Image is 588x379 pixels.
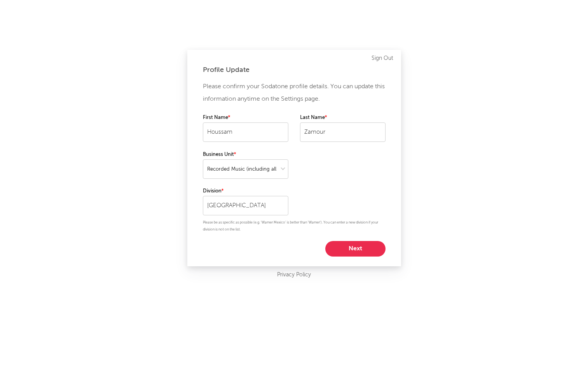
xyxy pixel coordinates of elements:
label: Last Name [300,113,386,122]
input: Your last name [300,122,386,142]
button: Next [325,241,386,257]
label: Business Unit [203,150,288,159]
a: Sign Out [372,54,393,63]
input: Your first name [203,122,288,142]
div: Profile Update [203,65,386,75]
label: Division [203,187,288,196]
input: Your division [203,196,288,215]
a: Privacy Policy [277,270,311,280]
p: Please be as specific as possible (e.g. 'Warner Mexico' is better than 'Warner'). You can enter a... [203,219,386,233]
p: Please confirm your Sodatone profile details. You can update this information anytime on the Sett... [203,80,386,105]
label: First Name [203,113,288,122]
